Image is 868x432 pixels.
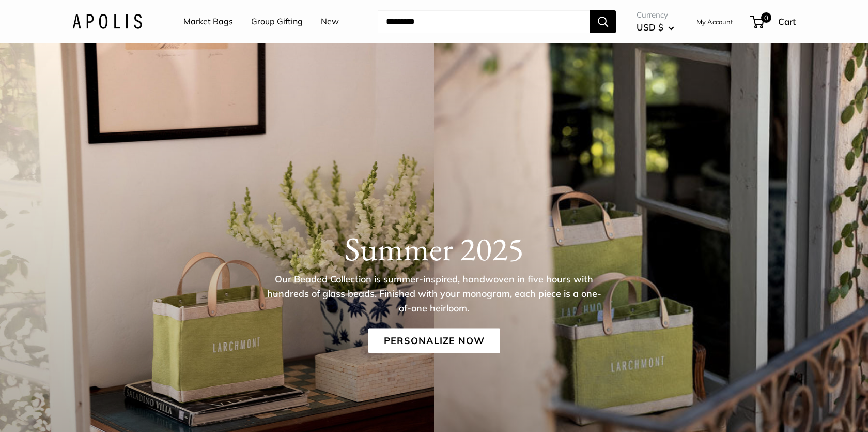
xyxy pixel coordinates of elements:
span: 0 [761,12,771,23]
button: USD $ [637,19,674,36]
span: Currency [637,8,674,22]
a: My Account [696,16,733,28]
p: Our Beaded Collection is summer-inspired, handwoven in five hours with hundreds of glass beads. F... [266,272,602,315]
h1: Summer 2025 [72,229,796,268]
a: Group Gifting [251,14,303,29]
a: New [321,14,339,29]
img: Apolis [72,14,142,29]
span: Cart [778,16,796,27]
button: Search [590,10,616,33]
a: 0 Cart [751,13,796,30]
a: Market Bags [183,14,233,29]
a: Personalize Now [368,328,500,353]
input: Search... [378,10,590,33]
span: USD $ [637,22,663,33]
